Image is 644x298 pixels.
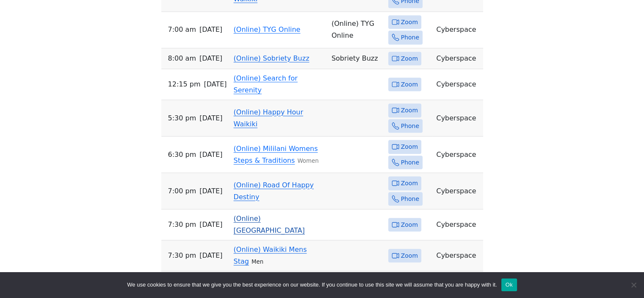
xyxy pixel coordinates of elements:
span: 6:30 PM [168,149,196,161]
span: [DATE] [199,185,222,197]
span: [DATE] [199,24,222,36]
span: We use cookies to ensure that we give you the best experience on our website. If you continue to ... [127,281,497,289]
td: Cyberspace [433,69,483,100]
span: Zoom [401,17,418,28]
span: 5:30 PM [168,112,196,124]
span: Phone [401,157,419,168]
span: [DATE] [199,219,222,231]
td: Sobriety Buzz [328,48,385,70]
td: Cyberspace [433,48,483,70]
small: Men [252,259,263,265]
button: Ok [501,279,517,291]
a: (Online) TYG Online [234,25,301,33]
span: Zoom [401,79,418,90]
span: Phone [401,121,419,131]
span: Zoom [401,142,418,152]
td: Cyberspace [433,209,483,240]
span: [DATE] [199,112,222,124]
a: (Online) Sobriety Buzz [234,54,310,62]
td: Cyberspace [433,173,483,209]
span: 7:00 PM [168,185,196,197]
span: Zoom [401,178,418,189]
span: No [629,281,638,289]
td: (Online) TYG Online [328,12,385,48]
span: [DATE] [199,250,222,262]
td: Cyberspace [433,136,483,173]
span: 7:00 AM [168,24,196,36]
span: 12:15 PM [168,78,201,90]
span: Phone [401,32,419,43]
span: Zoom [401,251,418,261]
a: (Online) [GEOGRAPHIC_DATA] [234,214,305,234]
span: Zoom [401,105,418,116]
span: 7:30 PM [168,250,196,262]
span: [DATE] [204,78,227,90]
span: 8:00 AM [168,53,196,64]
a: (Online) Search for Serenity [234,74,298,94]
small: Women [297,158,318,164]
span: 7:30 PM [168,219,196,231]
span: Zoom [401,53,418,64]
a: (Online) Mililani Womens Steps & Traditions [234,145,318,164]
span: Zoom [401,220,418,230]
a: (Online) Waikiki Mens Stag [234,245,307,265]
span: Phone [401,194,419,204]
td: Cyberspace [433,100,483,136]
span: [DATE] [199,149,222,161]
td: Cyberspace [433,12,483,48]
a: (Online) Road Of Happy Destiny [234,181,314,201]
a: (Online) Happy Hour Waikiki [234,108,303,128]
td: Cyberspace [433,240,483,271]
span: [DATE] [199,53,222,64]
